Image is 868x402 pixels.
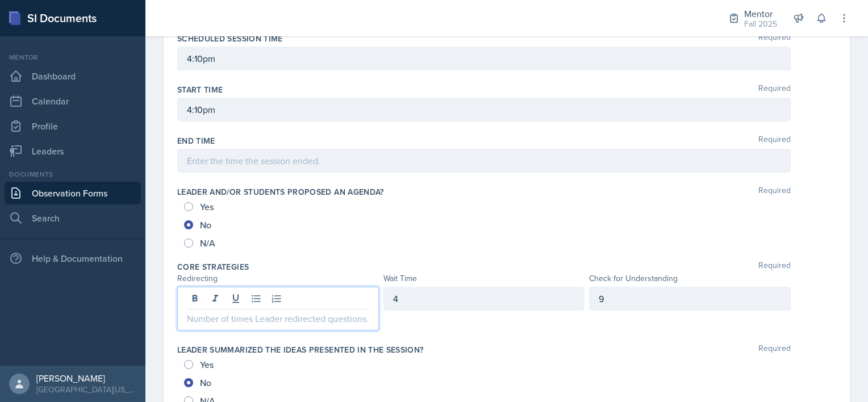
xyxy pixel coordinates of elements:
[200,219,211,231] span: No
[177,135,215,146] label: End Time
[758,135,791,146] span: Required
[200,201,214,212] span: Yes
[383,273,585,284] div: Wait Time
[599,292,781,305] p: 9
[5,207,141,229] a: Search
[758,344,791,355] span: Required
[393,292,575,305] p: 4
[758,33,791,44] span: Required
[758,84,791,95] span: Required
[5,182,141,204] a: Observation Forms
[758,186,791,198] span: Required
[36,384,136,395] div: [GEOGRAPHIC_DATA][US_STATE]
[589,273,791,284] div: Check for Understanding
[744,18,777,30] div: Fall 2025
[5,65,141,87] a: Dashboard
[5,169,141,179] div: Documents
[5,90,141,112] a: Calendar
[200,377,211,388] span: No
[744,7,777,20] div: Mentor
[5,247,141,270] div: Help & Documentation
[5,52,141,62] div: Mentor
[5,140,141,162] a: Leaders
[177,344,424,355] label: Leader summarized the ideas presented in the session?
[200,359,214,370] span: Yes
[177,273,379,284] div: Redirecting
[5,115,141,137] a: Profile
[177,33,283,44] label: Scheduled session time
[758,261,791,273] span: Required
[187,52,781,65] p: 4:10pm
[200,237,215,249] span: N/A
[177,186,384,198] label: Leader and/or students proposed an agenda?
[36,372,136,384] div: [PERSON_NAME]
[177,261,249,273] label: Core Strategies
[187,103,781,116] p: 4:10pm
[177,84,223,95] label: Start Time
